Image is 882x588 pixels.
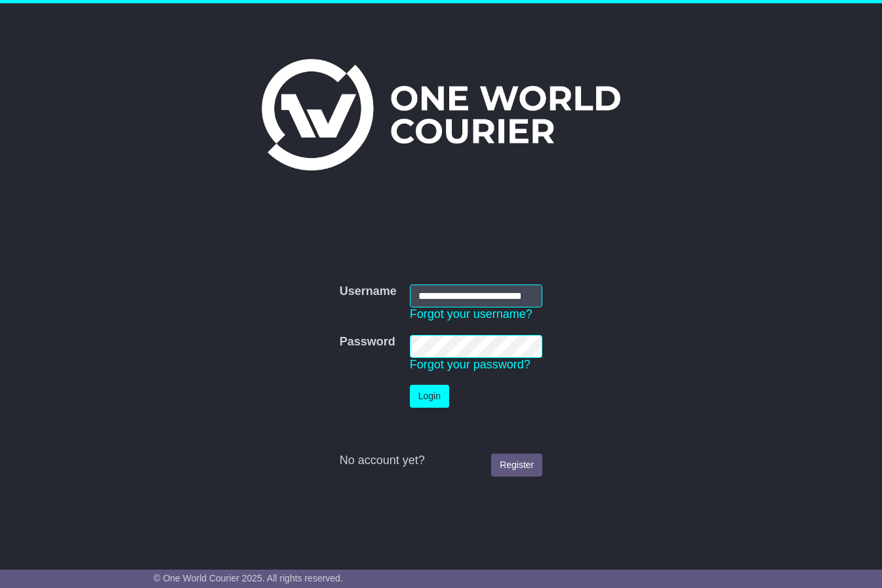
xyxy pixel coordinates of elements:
[410,358,531,371] a: Forgot your password?
[410,385,449,408] button: Login
[340,335,395,349] label: Password
[491,454,542,477] a: Register
[410,307,532,321] a: Forgot your username?
[340,454,543,468] div: No account yet?
[340,284,397,299] label: Username
[262,59,620,170] img: One World
[153,573,343,583] span: © One World Courier 2025. All rights reserved.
